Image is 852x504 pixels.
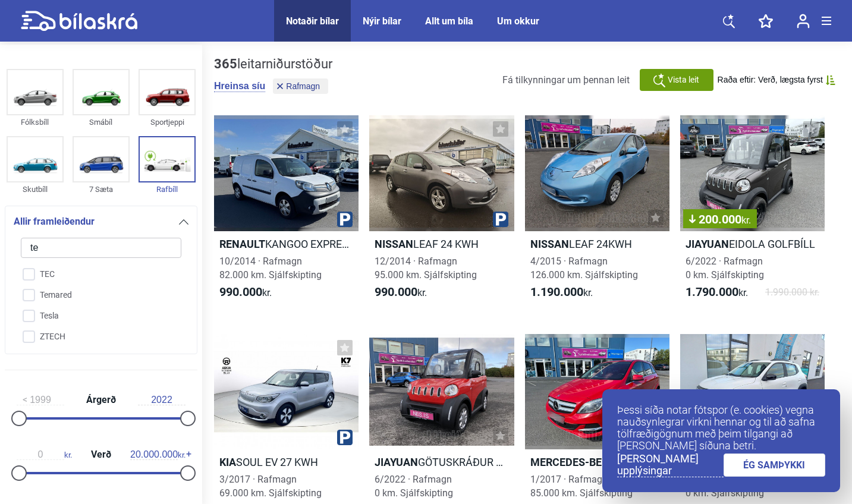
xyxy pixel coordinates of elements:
[497,15,539,27] a: Um okkur
[530,285,593,300] span: kr.
[369,237,514,251] h2: LEAF 24 KWH
[73,182,130,196] div: 7 Sæta
[219,256,322,281] span: 10/2014 · Rafmagn 82.000 km. Sjálfskipting
[214,80,265,92] button: Hreinsa síu
[17,449,72,460] span: kr.
[741,215,751,226] span: kr.
[525,115,669,310] a: NissanLEAF 24KWH4/2015 · Rafmagn126.000 km. Sjálfskipting1.190.000kr.
[686,285,738,299] b: 1.790.000
[617,404,825,452] p: Þessi síða notar fótspor (e. cookies) vegna nauðsynlegrar virkni hennar og til að safna tölfræðig...
[502,74,630,86] span: Fá tilkynningar um þennan leit
[214,56,332,72] div: leitarniðurstöður
[530,474,633,499] span: 1/2017 · Rafmagn 85.000 km. Sjálfskipting
[375,285,427,300] span: kr.
[219,238,265,250] b: Renault
[73,115,130,129] div: Smábíl
[375,238,413,250] b: Nissan
[765,285,819,300] span: 1.990.000 kr.
[214,115,359,310] a: RenaultKANGOO EXPRESS ZE10/2014 · Rafmagn82.000 km. Sjálfskipting990.000kr.
[83,395,119,405] span: Árgerð
[88,450,114,459] span: Verð
[493,212,508,227] img: parking.png
[680,115,825,310] a: 200.000kr.JIAYUANEIDOLA GOLFBÍLL6/2022 · Rafmagn0 km. Sjálfskipting1.790.000kr.1.990.000 kr.
[530,285,583,299] b: 1.190.000
[525,237,669,251] h2: LEAF 24KWH
[797,14,810,29] img: user-login.svg
[425,15,473,27] a: Allt um bíla
[724,453,826,477] a: ÉG SAMÞYKKI
[273,78,328,94] button: Rafmagn
[369,455,514,469] h2: GÖTUSKRÁÐUR GOLFBÍLL EIDOLA LZ EV
[680,237,825,251] h2: EIDOLA GOLFBÍLL
[337,430,353,445] img: parking.png
[375,456,418,468] b: JIAYUAN
[686,238,729,250] b: JIAYUAN
[363,15,401,27] a: Nýir bílar
[286,82,320,90] span: Rafmagn
[369,115,514,310] a: NissanLEAF 24 KWH12/2014 · Rafmagn95.000 km. Sjálfskipting990.000kr.
[686,256,764,281] span: 6/2022 · Rafmagn 0 km. Sjálfskipting
[718,75,823,85] span: Raða eftir: Verð, lægsta fyrst
[668,74,699,86] span: Vista leit
[130,449,186,460] span: kr.
[375,256,477,281] span: 12/2014 · Rafmagn 95.000 km. Sjálfskipting
[530,256,638,281] span: 4/2015 · Rafmagn 126.000 km. Sjálfskipting
[219,474,322,499] span: 3/2017 · Rafmagn 69.000 km. Sjálfskipting
[14,213,95,230] span: Allir framleiðendur
[525,455,669,469] h2: B 250 E
[718,75,835,85] button: Raða eftir: Verð, lægsta fyrst
[530,456,616,468] b: Mercedes-Benz
[689,213,751,225] span: 200.000
[139,115,196,129] div: Sportjeppi
[219,285,262,299] b: 990.000
[214,56,237,71] b: 365
[286,15,339,27] a: Notaðir bílar
[139,182,196,196] div: Rafbíll
[219,285,272,300] span: kr.
[7,182,64,196] div: Skutbíll
[617,453,724,477] a: [PERSON_NAME] upplýsingar
[530,238,569,250] b: Nissan
[337,212,353,227] img: parking.png
[214,455,359,469] h2: SOUL EV 27 KWH
[686,285,748,300] span: kr.
[219,456,236,468] b: Kia
[375,474,453,499] span: 6/2022 · Rafmagn 0 km. Sjálfskipting
[7,115,64,129] div: Fólksbíll
[214,237,359,251] h2: KANGOO EXPRESS ZE
[375,285,417,299] b: 990.000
